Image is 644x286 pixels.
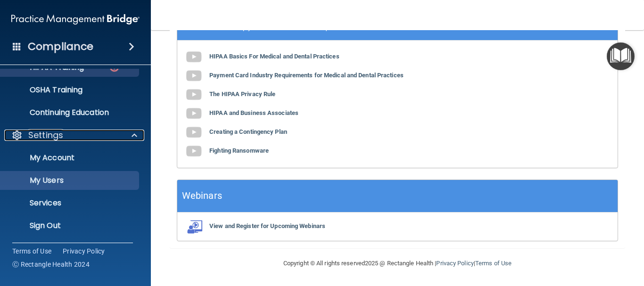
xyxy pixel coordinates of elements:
[209,72,404,79] b: Payment Card Industry Requirements for Medical and Dental Practices
[184,48,203,66] img: gray_youtube_icon.38fcd6cc.png
[6,176,135,185] p: My Users
[209,128,287,135] b: Creating a Contingency Plan
[6,63,84,72] p: HIPAA Training
[209,147,269,154] b: Fighting Ransomware
[184,104,203,123] img: gray_youtube_icon.38fcd6cc.png
[28,40,93,53] h4: Compliance
[28,130,63,141] p: Settings
[209,222,325,229] b: View and Register for Upcoming Webinars
[12,246,51,256] a: Terms of Use
[11,10,140,29] img: PMB logo
[182,188,222,204] h5: Webinars
[184,142,203,161] img: gray_youtube_icon.38fcd6cc.png
[184,123,203,142] img: gray_youtube_icon.38fcd6cc.png
[184,85,203,104] img: gray_youtube_icon.38fcd6cc.png
[11,130,137,141] a: Settings
[607,42,635,70] button: Open Resource Center
[6,198,135,208] p: Services
[6,108,135,117] p: Continuing Education
[209,90,275,98] b: The HIPAA Privacy Rule
[209,53,339,60] b: HIPAA Basics For Medical and Dental Practices
[184,66,203,85] img: gray_youtube_icon.38fcd6cc.png
[184,220,203,234] img: webinarIcon.c7ebbf15.png
[63,246,105,256] a: Privacy Policy
[6,221,135,230] p: Sign Out
[225,248,570,278] div: Copyright © All rights reserved 2025 @ Rectangle Health | |
[6,85,83,95] p: OSHA Training
[436,260,473,267] a: Privacy Policy
[209,109,298,116] b: HIPAA and Business Associates
[12,260,90,269] span: Ⓒ Rectangle Health 2024
[475,260,512,267] a: Terms of Use
[6,153,135,163] p: My Account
